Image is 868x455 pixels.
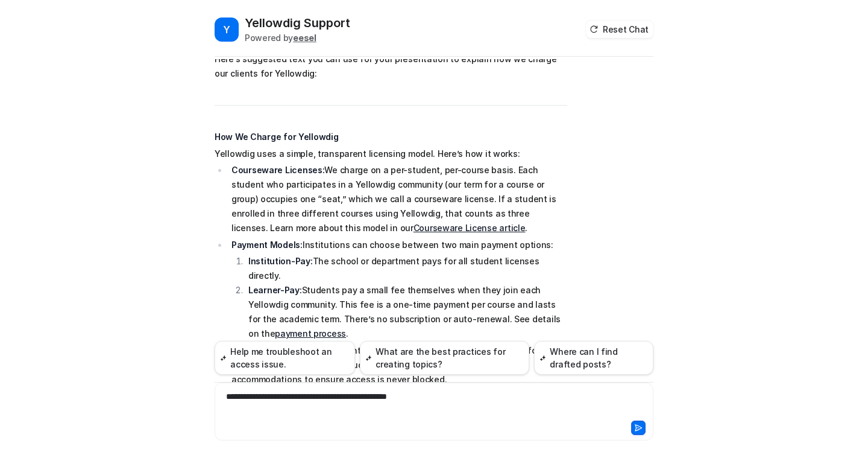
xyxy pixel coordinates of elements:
[245,14,350,31] h2: Yellowdig Support
[245,254,567,283] li: The school or department pays for all student licenses directly.
[248,285,302,295] strong: Learner-Pay:
[231,240,303,250] strong: Payment Models:
[215,132,338,142] strong: How We Charge for Yellowdig
[275,328,346,339] a: payment process
[293,33,316,43] b: eesel
[231,238,567,252] p: Institutions can choose between two main payment options:
[215,341,355,375] button: Help me troubleshoot an access issue.
[231,165,324,175] strong: Courseware Licenses:
[248,256,313,266] strong: Institution-Pay:
[231,163,567,235] p: We charge on a per-student, per-course basis. Each student who participates in a Yellowdig commun...
[245,31,350,44] div: Powered by
[414,223,526,233] a: Courseware License article
[215,147,567,161] p: Yellowdig uses a simple, transparent licensing model. Here’s how it works:
[586,21,653,38] button: Reset Chat
[534,341,653,375] button: Where can I find drafted posts?
[215,52,567,81] p: Here’s suggested text you can use for your presentation to explain how we charge our clients for ...
[245,283,567,341] li: Students pay a small fee themselves when they join each Yellowdig community. This fee is a one-ti...
[215,17,239,42] span: Y
[360,341,529,375] button: What are the best practices for creating topics?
